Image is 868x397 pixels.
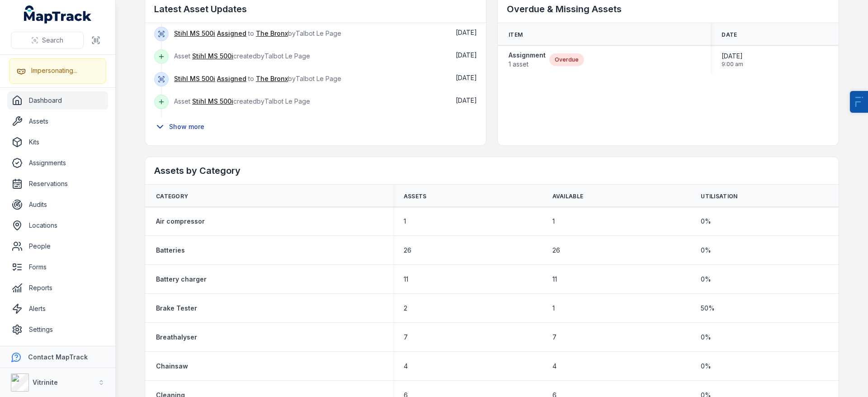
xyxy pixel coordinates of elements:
[552,275,557,284] span: 11
[701,362,711,371] span: 0 %
[549,53,584,66] div: Overdue
[507,3,830,15] h2: Overdue & Missing Assets
[28,353,88,361] strong: Contact MapTrack
[156,362,188,371] a: Chainsaw
[7,112,108,130] a: Assets
[701,333,711,342] span: 0 %
[404,333,408,342] span: 7
[552,362,557,371] span: 4
[722,31,737,38] span: Date
[256,29,288,38] a: The Bronx
[509,51,546,69] a: Assignment1 asset
[7,216,108,234] a: Locations
[154,117,210,136] button: Show more
[701,275,711,284] span: 0 %
[404,362,408,371] span: 4
[24,5,92,24] a: MapTrack
[156,246,185,255] a: Batteries
[552,193,584,200] span: Available
[456,29,477,36] span: [DATE]
[456,51,477,59] span: [DATE]
[456,96,477,104] span: [DATE]
[11,32,84,49] button: Search
[192,97,233,106] a: Stihl MS 500i
[33,378,58,386] strong: Vitrinite
[7,300,108,318] a: Alerts
[701,193,737,200] span: Utilisation
[7,258,108,276] a: Forms
[404,193,427,200] span: Assets
[722,52,743,68] time: 14/07/2025, 9:00:00 am
[701,246,711,255] span: 0 %
[722,61,743,68] span: 9:00 am
[174,75,341,82] span: to by Talbot Le Page
[404,304,407,313] span: 2
[7,279,108,297] a: Reports
[156,333,197,342] a: Breathalyser
[174,74,215,83] a: Stihl MS 500i
[509,60,546,69] span: 1 asset
[456,51,477,59] time: 29/08/2025, 8:43:16 am
[509,31,523,38] span: Item
[7,320,108,339] a: Settings
[42,36,63,45] span: Search
[7,91,108,110] a: Dashboard
[404,275,408,284] span: 11
[31,66,77,75] div: Impersonating...
[174,97,310,105] span: Asset created by Talbot Le Page
[156,275,207,284] a: Battery charger
[456,29,477,36] time: 29/08/2025, 8:45:28 am
[404,246,411,255] span: 26
[7,237,108,255] a: People
[154,164,830,177] h2: Assets by Category
[256,74,288,83] a: The Bronx
[174,29,215,38] a: Stihl MS 500i
[192,52,233,61] a: Stihl MS 500i
[456,96,477,104] time: 29/08/2025, 8:38:45 am
[156,304,197,313] a: Brake Tester
[722,52,743,61] span: [DATE]
[456,74,477,81] span: [DATE]
[552,246,560,255] span: 26
[552,304,555,313] span: 1
[509,51,546,60] strong: Assignment
[552,333,557,342] span: 7
[156,193,188,200] span: Category
[404,217,406,226] span: 1
[174,29,341,37] span: to by Talbot Le Page
[7,154,108,172] a: Assignments
[217,29,246,38] a: Assigned
[7,175,108,193] a: Reservations
[701,304,715,313] span: 50 %
[7,133,108,151] a: Kits
[552,217,555,226] span: 1
[701,217,711,226] span: 0 %
[156,217,205,226] a: Air compressor
[456,74,477,81] time: 29/08/2025, 8:40:24 am
[154,3,477,15] h2: Latest Asset Updates
[217,74,246,83] a: Assigned
[7,196,108,214] a: Audits
[174,52,310,60] span: Asset created by Talbot Le Page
